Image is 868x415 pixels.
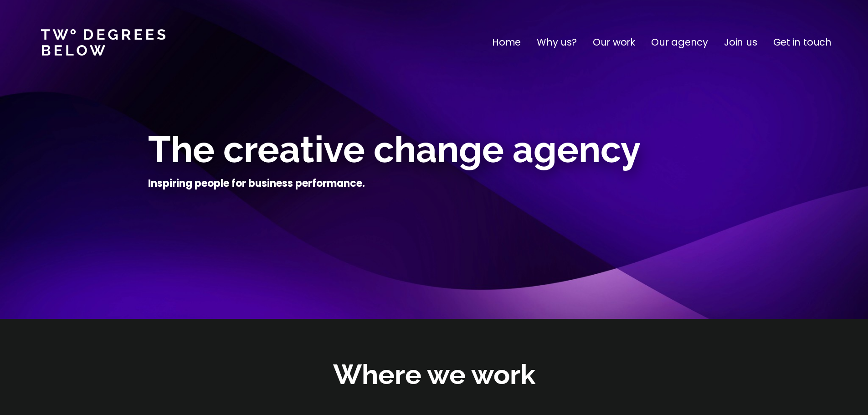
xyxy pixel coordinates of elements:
a: Why us? [537,35,577,50]
a: Home [492,35,521,50]
a: Get in touch [773,35,832,50]
h2: Where we work [333,356,535,393]
a: Our work [593,35,635,50]
a: Our agency [651,35,708,50]
a: Join us [724,35,757,50]
h4: Inspiring people for business performance. [148,177,365,190]
span: The creative change agency [148,128,641,171]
